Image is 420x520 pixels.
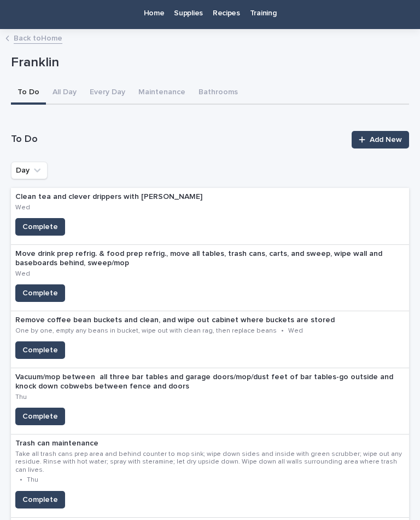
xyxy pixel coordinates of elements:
p: Thu [15,393,27,401]
button: Complete [15,218,65,236]
a: Move drink prep refrig. & food prep refrig., move all tables, trash cans, carts, and sweep, wipe ... [11,245,409,311]
span: Complete [22,494,58,505]
a: Remove coffee bean buckets and clean, and wipe out cabinet where buckets are storedOne by one, em... [11,311,409,368]
p: Take all trash cans prep area and behind counter to mop sink; wipe down sides and inside with gre... [15,450,405,474]
p: Remove coffee bean buckets and clean, and wipe out cabinet where buckets are stored [15,316,405,325]
button: Bathrooms [192,82,244,105]
p: Trash can maintenance [15,439,405,448]
button: Complete [15,491,65,508]
p: One by one, empty any beans in bucket, wipe out with clean rag, then replace beans [15,327,277,335]
p: Move drink prep refrig. & food prep refrig., move all tables, trash cans, carts, and sweep, wipe ... [15,249,405,268]
p: • [281,327,284,335]
p: Wed [15,204,30,212]
a: Add New [352,131,409,148]
p: • [20,476,22,484]
p: Franklin [11,55,405,71]
p: Thu [27,476,38,484]
button: Complete [15,408,65,425]
a: Clean tea and clever drippers with [PERSON_NAME]WedComplete [11,188,409,245]
button: Every Day [83,82,132,105]
button: Day [11,162,48,179]
a: Vacuum/mop between all three bar tables and garage doors/mop/dust feet of bar tables-go outside a... [11,368,409,435]
a: Back toHome [14,31,62,44]
button: Maintenance [132,82,192,105]
a: Trash can maintenanceTake all trash cans prep area and behind counter to mop sink; wipe down side... [11,435,409,517]
button: Complete [15,284,65,302]
button: To Do [11,82,46,105]
span: Complete [22,411,58,422]
span: Complete [22,221,58,232]
h1: To Do [11,133,345,146]
button: Complete [15,341,65,359]
button: All Day [46,82,83,105]
span: Complete [22,288,58,299]
span: Complete [22,345,58,356]
span: Add New [370,136,402,144]
p: Vacuum/mop between all three bar tables and garage doors/mop/dust feet of bar tables-go outside a... [15,373,405,391]
p: Wed [288,327,303,335]
p: Wed [15,270,30,278]
p: Clean tea and clever drippers with [PERSON_NAME] [15,192,217,202]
